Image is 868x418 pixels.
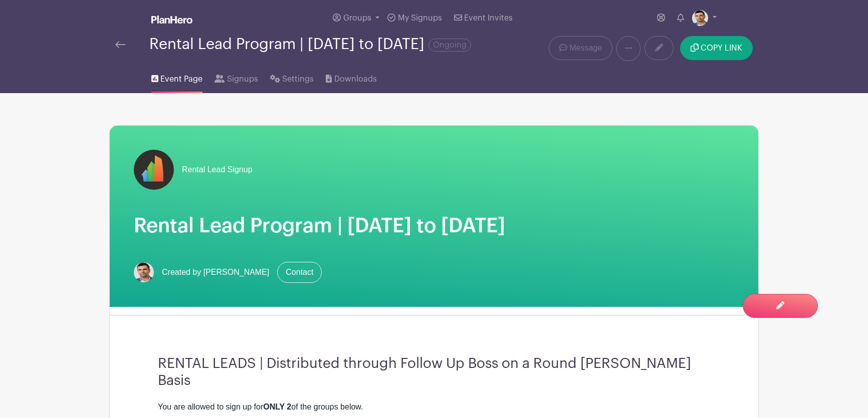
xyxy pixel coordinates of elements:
[160,73,202,85] span: Event Page
[134,262,154,282] img: Screen%20Shot%202023-02-21%20at%2010.54.51%20AM.png
[182,164,253,176] span: Rental Lead Signup
[149,36,471,53] div: Rental Lead Program | [DATE] to [DATE]
[158,401,710,413] div: You are allowed to sign up for of the groups below.
[134,214,734,238] h1: Rental Lead Program | [DATE] to [DATE]
[680,36,753,60] button: COPY LINK
[151,61,202,93] a: Event Page
[398,14,442,22] span: My Signups
[326,61,376,93] a: Downloads
[277,262,322,283] a: Contact
[115,41,125,48] img: back-arrow-29a5d9b10d5bd6ae65dc969a981735edf675c4d7a1fe02e03b50dbd4ba3cdb55.svg
[343,14,371,22] span: Groups
[569,42,602,54] span: Message
[701,44,742,52] span: COPY LINK
[227,73,258,85] span: Signups
[692,10,708,26] img: Screen%20Shot%202023-02-21%20at%2010.54.51%20AM.png
[151,16,192,24] img: logo_white-6c42ec7e38ccf1d336a20a19083b03d10ae64f83f12c07503d8b9e83406b4c7d.svg
[428,39,471,52] span: Ongoing
[263,402,291,411] strong: ONLY 2
[158,355,710,389] h3: RENTAL LEADS | Distributed through Follow Up Boss on a Round [PERSON_NAME] Basis
[282,73,314,85] span: Settings
[464,14,513,22] span: Event Invites
[270,61,314,93] a: Settings
[334,73,377,85] span: Downloads
[214,61,258,93] a: Signups
[134,150,174,190] img: fulton-grace-logo.jpeg
[162,266,269,278] span: Created by [PERSON_NAME]
[549,36,612,60] a: Message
